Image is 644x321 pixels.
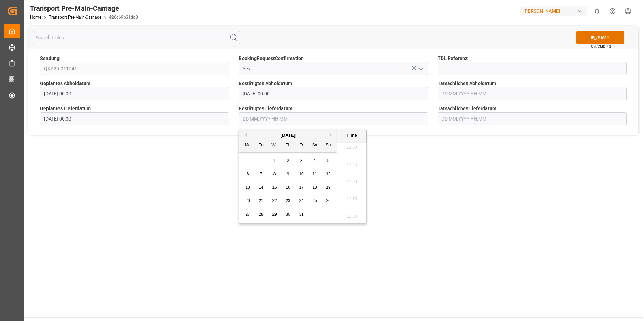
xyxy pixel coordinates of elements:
span: Sendung [40,55,60,62]
div: Choose Saturday, October 18th, 2025 [311,183,319,192]
div: Choose Thursday, October 9th, 2025 [284,170,292,178]
span: Tatsächliches Abholdatum [438,80,496,87]
span: 17 [299,185,303,190]
span: 13 [245,185,250,190]
input: Search Fields [32,31,240,44]
button: [PERSON_NAME] [520,4,589,18]
span: 23 [286,198,290,203]
div: Choose Friday, October 17th, 2025 [297,183,306,192]
button: show 0 new notifications [589,3,605,19]
span: BookingRequestConfirmation [239,55,304,62]
span: 9 [287,172,289,176]
div: Choose Wednesday, October 1st, 2025 [270,156,279,165]
span: 14 [259,185,263,190]
span: 19 [326,185,330,190]
div: Th [284,141,292,150]
div: Choose Wednesday, October 29th, 2025 [270,210,279,219]
div: Fr [297,141,306,150]
div: Choose Monday, October 27th, 2025 [244,210,252,219]
span: 12 [326,172,330,176]
span: 16 [286,185,290,190]
span: 10 [299,172,303,176]
div: Choose Monday, October 13th, 2025 [244,183,252,192]
div: Choose Tuesday, October 7th, 2025 [257,170,266,178]
div: Choose Sunday, October 12th, 2025 [324,170,333,178]
button: SAVE [576,31,624,44]
div: Sa [311,141,319,150]
span: 15 [272,185,277,190]
div: We [270,141,279,150]
div: Tu [257,141,266,150]
span: 7 [260,172,262,176]
div: month 2025-10 [241,154,335,221]
div: Su [324,141,333,150]
div: Choose Thursday, October 30th, 2025 [284,210,292,219]
span: 25 [312,198,317,203]
span: 29 [272,212,277,217]
a: Home [30,15,41,20]
span: 30 [286,212,290,217]
span: 26 [326,198,330,203]
div: Choose Friday, October 24th, 2025 [297,197,306,205]
button: Help Center [605,3,620,19]
span: 11 [312,172,317,176]
span: 27 [245,212,250,217]
span: 31 [299,212,303,217]
div: [PERSON_NAME] [520,6,587,16]
span: Geplantes Abholdatum [40,80,90,87]
div: Choose Tuesday, October 28th, 2025 [257,210,266,219]
div: Choose Tuesday, October 14th, 2025 [257,183,266,192]
div: Choose Sunday, October 5th, 2025 [324,156,333,165]
span: 8 [273,172,276,176]
input: DD.MM.YYYY HH:MM [438,112,627,125]
button: Next Month [330,133,334,137]
span: 3 [300,158,303,163]
span: 5 [327,158,330,163]
div: Choose Sunday, October 26th, 2025 [324,197,333,205]
div: Choose Wednesday, October 15th, 2025 [270,183,279,192]
span: Ctrl/CMD + S [591,44,611,49]
div: Choose Friday, October 10th, 2025 [297,170,306,178]
div: [DATE] [239,132,337,139]
input: DD.MM.YYYY HH:MM [239,112,428,125]
span: Tatsächliches Lieferdatum [438,105,496,112]
span: TDL Referenz [438,55,468,62]
span: Geplantes Lieferdatum [40,105,91,112]
div: Choose Wednesday, October 22nd, 2025 [270,197,279,205]
input: DD.MM.YYYY HH:MM [40,87,229,100]
div: Choose Tuesday, October 21st, 2025 [257,197,266,205]
div: Choose Saturday, October 11th, 2025 [311,170,319,178]
input: DD.MM.YYYY HH:MM [438,87,627,100]
input: DD.MM.YYYY HH:MM [40,112,229,125]
span: Bestätigtes Abholdatum [239,80,292,87]
div: Choose Friday, October 3rd, 2025 [297,156,306,165]
div: Choose Thursday, October 16th, 2025 [284,183,292,192]
span: 28 [259,212,263,217]
span: 2 [287,158,289,163]
div: Choose Friday, October 31st, 2025 [297,210,306,219]
div: Choose Monday, October 6th, 2025 [244,170,252,178]
div: Transport Pre-Main-Carriage [30,3,138,13]
a: Transport Pre-Main-Carriage [49,15,101,20]
span: 24 [299,198,303,203]
div: Choose Wednesday, October 8th, 2025 [270,170,279,178]
div: Choose Thursday, October 2nd, 2025 [284,156,292,165]
span: 21 [259,198,263,203]
div: Choose Saturday, October 4th, 2025 [311,156,319,165]
button: open menu [415,63,425,74]
span: 1 [273,158,276,163]
div: Choose Monday, October 20th, 2025 [244,197,252,205]
button: Previous Month [243,133,247,137]
div: Mo [244,141,252,150]
span: Bestätigtes Lieferdatum [239,105,292,112]
span: 4 [314,158,316,163]
span: 6 [247,172,249,176]
div: Time [339,132,365,139]
span: 22 [272,198,277,203]
div: Choose Thursday, October 23rd, 2025 [284,197,292,205]
div: Choose Saturday, October 25th, 2025 [311,197,319,205]
span: 18 [312,185,317,190]
div: Choose Sunday, October 19th, 2025 [324,183,333,192]
span: 20 [245,198,250,203]
input: DD.MM.YYYY HH:MM [239,87,428,100]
